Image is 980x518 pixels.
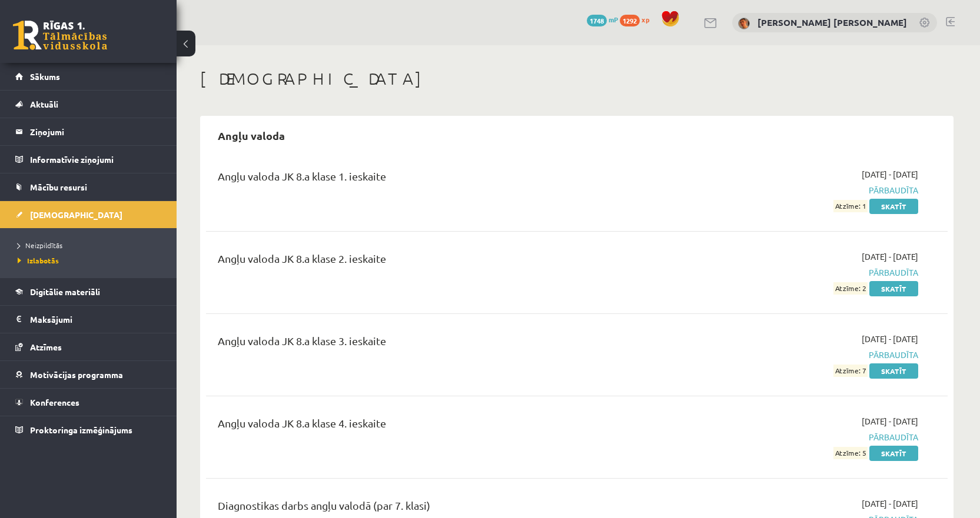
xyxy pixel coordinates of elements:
[30,342,62,352] span: Atzīmes
[13,21,107,50] a: Rīgas 1. Tālmācības vidusskola
[30,71,60,82] span: Sākums
[738,18,750,29] img: Kristiāns Aleksandrs Šramko
[642,15,649,24] span: xp
[15,146,162,173] a: Informatīvie ziņojumi
[620,15,640,26] span: 1292
[30,397,79,407] span: Konferences
[696,266,918,279] span: Pārbaudīta
[869,446,918,461] a: Skatīt
[30,425,132,435] span: Proktoringa izmēģinājums
[15,361,162,388] a: Motivācijas programma
[18,255,165,266] a: Izlabotās
[218,168,679,190] div: Angļu valoda JK 8.a klase 1. ieskaite
[620,15,655,24] a: 1292 xp
[15,278,162,305] a: Digitālie materiāli
[758,16,907,28] a: [PERSON_NAME] [PERSON_NAME]
[15,333,162,360] a: Atzīmes
[18,256,59,265] span: Izlabotās
[218,333,679,355] div: Angļu valoda JK 8.a klase 3. ieskaite
[18,240,62,250] span: Neizpildītās
[869,281,918,296] a: Skatīt
[206,122,297,149] h2: Angļu valoda
[30,146,162,173] legend: Informatīvie ziņojumi
[15,416,162,443] a: Proktoringa izmēģinājums
[833,282,868,295] span: Atzīme: 2
[587,15,607,26] span: 1748
[15,201,162,228] a: [DEMOGRAPHIC_DATA]
[862,497,918,510] span: [DATE] - [DATE]
[862,168,918,181] span: [DATE] - [DATE]
[30,209,122,220] span: [DEMOGRAPHIC_DATA]
[30,99,58,109] span: Aktuāli
[15,389,162,416] a: Konferences
[696,349,918,361] span: Pārbaudīta
[587,15,618,24] a: 1748 mP
[609,15,618,24] span: mP
[15,118,162,145] a: Ziņojumi
[862,415,918,427] span: [DATE] - [DATE]
[862,333,918,345] span: [DATE] - [DATE]
[30,118,162,145] legend: Ziņojumi
[869,363,918,379] a: Skatīt
[30,369,123,380] span: Motivācijas programma
[30,182,87,192] span: Mācību resursi
[15,173,162,200] a: Mācību resursi
[15,306,162,333] a: Maksājumi
[862,250,918,263] span: [DATE] - [DATE]
[218,415,679,437] div: Angļu valoda JK 8.a klase 4. ieskaite
[30,286,100,297] span: Digitālie materiāli
[833,200,868,212] span: Atzīme: 1
[30,306,162,333] legend: Maksājumi
[833,447,868,459] span: Atzīme: 5
[18,240,165,250] a: Neizpildītās
[696,184,918,196] span: Pārbaudīta
[200,69,954,89] h1: [DEMOGRAPHIC_DATA]
[869,199,918,214] a: Skatīt
[696,431,918,443] span: Pārbaudīta
[15,63,162,90] a: Sākums
[218,250,679,272] div: Angļu valoda JK 8.a klase 2. ieskaite
[833,365,868,377] span: Atzīme: 7
[15,91,162,118] a: Aktuāli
